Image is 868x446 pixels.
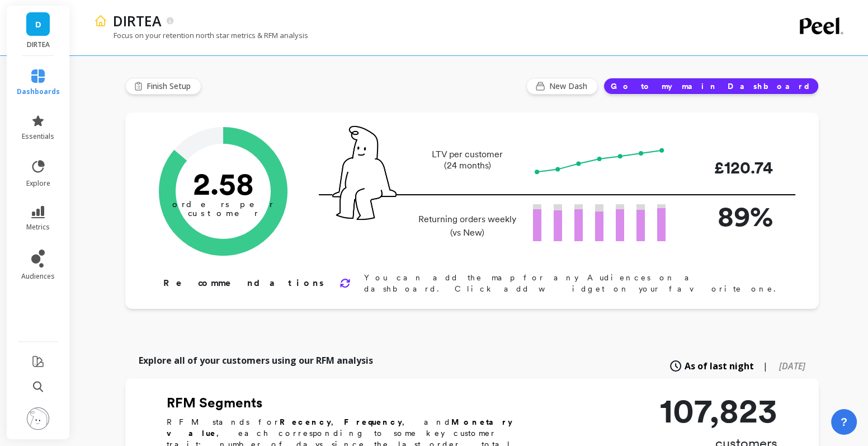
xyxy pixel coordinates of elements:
[603,78,819,95] button: Go to my main Dashboard
[27,407,49,430] img: profile picture
[26,179,50,188] span: explore
[139,354,373,367] p: Explore all of your customers using our RFM analysis
[26,223,50,232] span: metrics
[94,30,308,40] p: Focus on your retention north star metrics & RFM analysis
[364,272,783,294] p: You can add the map for any Audiences on a dashboard. Click add widget on your favorite one.
[35,18,41,31] span: D
[332,126,397,220] img: pal seatted on line
[526,78,598,95] button: New Dash
[18,40,59,49] p: DIRTEA
[549,81,591,92] span: New Dash
[188,208,259,218] tspan: customer
[280,417,331,426] b: Recency
[683,195,773,237] p: 89%
[415,213,520,240] p: Returning orders weekly (vs New)
[779,360,805,372] span: [DATE]
[763,359,768,373] span: |
[94,14,107,27] img: header icon
[113,11,162,30] p: DIRTEA
[17,87,60,96] span: dashboards
[172,199,274,209] tspan: orders per
[685,359,754,373] span: As of last night
[683,155,773,180] p: £120.74
[344,417,402,426] b: Frequency
[831,409,857,435] button: ?
[163,276,326,290] p: Recommendations
[415,149,520,171] p: LTV per customer (24 months)
[21,272,55,281] span: audiences
[841,414,847,430] span: ?
[660,394,777,428] p: 107,823
[147,81,194,92] span: Finish Setup
[22,132,54,141] span: essentials
[125,78,201,95] button: Finish Setup
[167,394,547,412] h2: RFM Segments
[193,165,254,202] text: 2.58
